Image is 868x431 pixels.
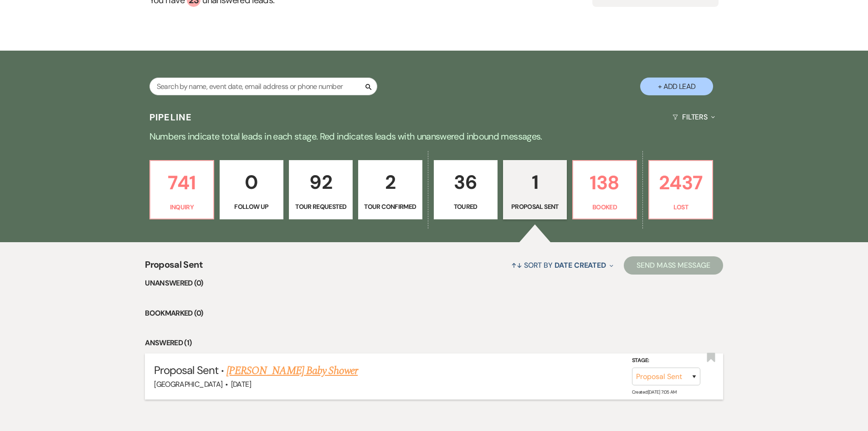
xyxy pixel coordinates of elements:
[555,260,606,270] span: Date Created
[579,202,631,212] p: Booked
[226,363,358,379] a: [PERSON_NAME] Baby Shower
[509,167,561,197] p: 1
[231,379,251,389] span: [DATE]
[145,258,203,277] span: Proposal Sent
[648,160,713,219] a: 2437Lost
[655,167,707,198] p: 2437
[226,202,277,212] p: Follow Up
[156,202,208,212] p: Inquiry
[655,202,707,212] p: Lost
[434,160,498,219] a: 36Toured
[149,111,192,124] h3: Pipeline
[669,105,719,129] button: Filters
[624,256,723,275] button: Send Mass Message
[154,363,218,377] span: Proposal Sent
[289,160,353,219] a: 92Tour Requested
[579,167,631,198] p: 138
[106,129,762,144] p: Numbers indicate total leads in each stage. Red indicates leads with unanswered inbound messages.
[508,253,617,277] button: Sort By Date Created
[358,160,422,219] a: 2Tour Confirmed
[295,167,347,197] p: 92
[364,167,416,197] p: 2
[145,337,723,349] li: Answered (1)
[295,202,347,212] p: Tour Requested
[572,160,637,219] a: 138Booked
[145,307,723,319] li: Bookmarked (0)
[511,260,522,270] span: ↑↓
[632,389,677,395] span: Created: [DATE] 7:05 AM
[156,167,208,198] p: 741
[226,167,277,197] p: 0
[220,160,283,219] a: 0Follow Up
[632,356,700,366] label: Stage:
[364,202,416,212] p: Tour Confirmed
[149,160,214,219] a: 741Inquiry
[154,379,222,389] span: [GEOGRAPHIC_DATA]
[509,202,561,212] p: Proposal Sent
[440,167,492,197] p: 36
[503,160,567,219] a: 1Proposal Sent
[145,277,723,289] li: Unanswered (0)
[440,202,492,212] p: Toured
[640,78,713,95] button: + Add Lead
[149,78,377,95] input: Search by name, event date, email address or phone number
